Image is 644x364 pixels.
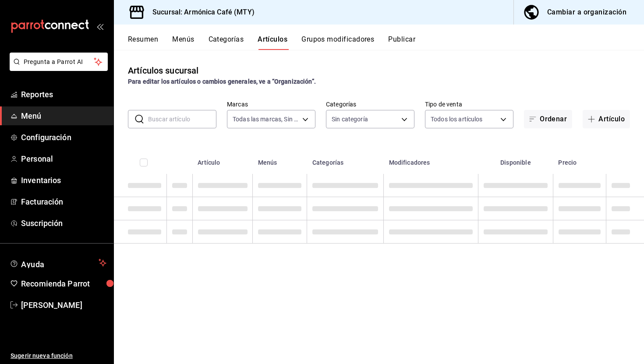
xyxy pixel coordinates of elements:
th: Artículo [192,146,253,174]
label: Tipo de venta [425,101,513,107]
span: Personal [21,153,106,165]
span: Sin categoría [332,115,368,124]
h3: Sucursal: Armónica Café (MTY) [145,7,255,18]
button: Menús [172,35,194,50]
th: Disponible [478,146,553,174]
strong: Para editar los artículos o cambios generales, ve a “Organización”. [128,78,316,85]
span: Reportes [21,88,106,100]
button: open_drawer_menu [96,23,103,30]
span: Todos los artículos [431,115,483,124]
th: Categorías [307,146,384,174]
button: Resumen [128,35,158,50]
span: Recomienda Parrot [21,278,106,290]
label: Marcas [227,101,315,107]
span: Menú [21,110,106,122]
div: Cambiar a organización [547,6,626,18]
button: Artículo [583,110,630,128]
span: Ayuda [21,258,95,268]
button: Pregunta a Parrot AI [10,53,108,71]
a: Pregunta a Parrot AI [6,64,108,73]
span: Sugerir nueva función [11,351,106,360]
span: Configuración [21,131,106,143]
span: Inventarios [21,174,106,186]
th: Menús [253,146,307,174]
button: Publicar [388,35,415,50]
span: Pregunta a Parrot AI [24,57,94,67]
input: Buscar artículo [148,110,216,128]
div: navigation tabs [128,35,644,50]
button: Artículos [258,35,287,50]
span: Todas las marcas, Sin marca [233,115,299,124]
label: Categorías [326,101,414,107]
div: Artículos sucursal [128,64,198,77]
th: Modificadores [384,146,478,174]
span: Facturación [21,196,106,208]
th: Precio [553,146,606,174]
button: Categorías [209,35,244,50]
span: [PERSON_NAME] [21,299,106,311]
button: Ordenar [524,110,572,128]
span: Suscripción [21,217,106,229]
button: Grupos modificadores [301,35,374,50]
